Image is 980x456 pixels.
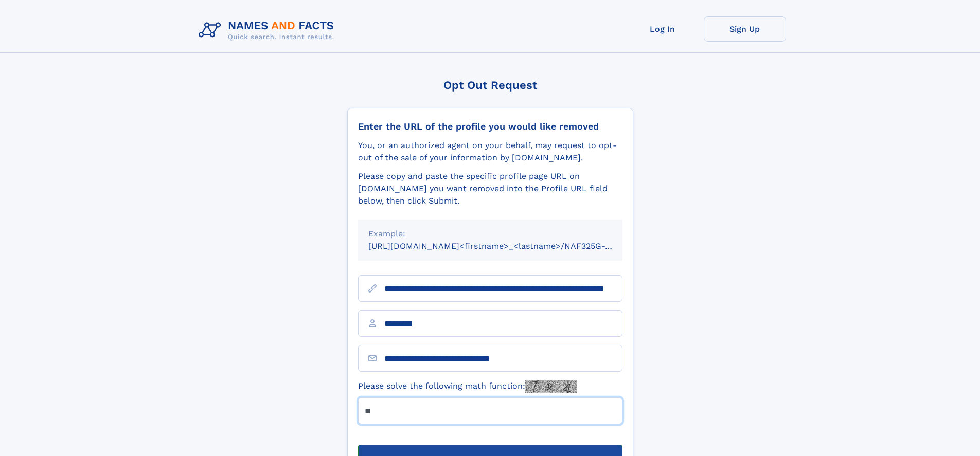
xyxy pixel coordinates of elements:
[347,79,633,92] div: Opt Out Request
[621,16,704,42] a: Log In
[358,139,622,164] div: You, or an authorized agent on your behalf, may request to opt-out of the sale of your informatio...
[368,228,612,240] div: Example:
[358,121,622,132] div: Enter the URL of the profile you would like removed
[704,16,786,42] a: Sign Up
[194,16,343,44] img: Logo Names and Facts
[358,380,577,393] label: Please solve the following math function:
[368,241,642,251] small: [URL][DOMAIN_NAME]<firstname>_<lastname>/NAF325G-xxxxxxxx
[358,170,622,207] div: Please copy and paste the specific profile page URL on [DOMAIN_NAME] you want removed into the Pr...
